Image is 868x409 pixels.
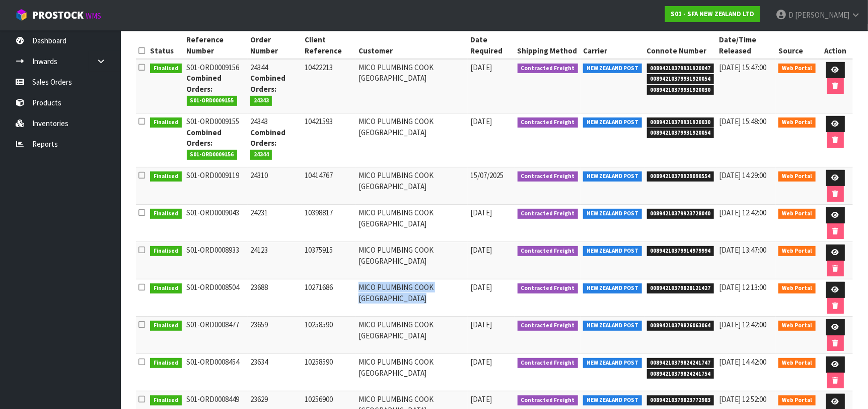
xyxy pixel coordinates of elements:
[150,64,182,74] span: Finalised
[356,354,468,391] td: MICO PLUMBING COOK [GEOGRAPHIC_DATA]
[302,167,356,205] td: 10414767
[518,283,578,294] span: Contracted Freight
[470,357,492,367] span: [DATE]
[302,205,356,242] td: 10398817
[719,282,766,292] span: [DATE] 12:13:00
[184,242,248,279] td: S01-ORD0008933
[302,354,356,391] td: 10258590
[583,395,642,405] span: NEW ZEALAND POST
[778,358,816,368] span: Web Portal
[356,32,468,59] th: Customer
[583,171,642,182] span: NEW ZEALAND POST
[518,358,578,368] span: Contracted Freight
[468,32,515,59] th: Date Required
[184,317,248,354] td: S01-ORD0008477
[356,113,468,167] td: MICO PLUMBING COOK [GEOGRAPHIC_DATA]
[647,64,714,74] span: 00894210379931920047
[583,118,642,128] span: NEW ZEALAND POST
[248,113,302,167] td: 24343
[778,283,816,294] span: Web Portal
[719,245,766,255] span: [DATE] 13:47:00
[187,150,238,160] span: S01-ORD0009156
[647,118,714,128] span: 00894210379931920030
[150,395,182,405] span: Finalised
[150,246,182,256] span: Finalised
[647,171,714,182] span: 00894210379929090554
[302,59,356,113] td: 10422213
[250,96,272,106] span: 24343
[671,10,755,18] strong: S01 - SFA NEW ZEALAND LTD
[719,394,766,404] span: [DATE] 12:52:00
[716,32,776,59] th: Date/Time Released
[778,209,816,219] span: Web Portal
[184,113,248,167] td: S01-ORD0009155
[470,208,492,217] span: [DATE]
[795,10,849,20] span: [PERSON_NAME]
[518,209,578,219] span: Contracted Freight
[302,242,356,279] td: 10375915
[470,394,492,404] span: [DATE]
[583,64,642,74] span: NEW ZEALAND POST
[583,358,642,368] span: NEW ZEALAND POST
[356,205,468,242] td: MICO PLUMBING COOK [GEOGRAPHIC_DATA]
[150,321,182,331] span: Finalised
[248,242,302,279] td: 24123
[184,59,248,113] td: S01-ORD0009156
[187,96,238,106] span: S01-ORD0009155
[250,150,272,160] span: 24344
[647,321,714,331] span: 00894210379826063064
[518,395,578,405] span: Contracted Freight
[647,209,714,219] span: 00894210379923728040
[248,279,302,317] td: 23688
[515,32,581,59] th: Shipping Method
[581,32,644,59] th: Carrier
[818,32,853,59] th: Action
[150,118,182,128] span: Finalised
[778,118,816,128] span: Web Portal
[719,170,766,180] span: [DATE] 14:29:00
[583,321,642,331] span: NEW ZEALAND POST
[184,205,248,242] td: S01-ORD0009043
[719,63,766,72] span: [DATE] 15:47:00
[647,74,714,84] span: 00894210379931920054
[248,59,302,113] td: 24344
[470,245,492,255] span: [DATE]
[356,242,468,279] td: MICO PLUMBING COOK [GEOGRAPHIC_DATA]
[184,167,248,205] td: S01-ORD0009119
[184,279,248,317] td: S01-ORD0008504
[647,128,714,138] span: 00894210379931920054
[248,167,302,205] td: 24310
[518,321,578,331] span: Contracted Freight
[788,10,793,20] span: D
[647,369,714,379] span: 00894210379824241754
[778,64,816,74] span: Web Portal
[778,246,816,256] span: Web Portal
[583,246,642,256] span: NEW ZEALAND POST
[470,320,492,329] span: [DATE]
[356,167,468,205] td: MICO PLUMBING COOK [GEOGRAPHIC_DATA]
[150,209,182,219] span: Finalised
[719,357,766,367] span: [DATE] 14:42:00
[250,73,285,93] strong: Combined Orders:
[150,171,182,182] span: Finalised
[150,358,182,368] span: Finalised
[248,354,302,391] td: 23634
[150,283,182,294] span: Finalised
[518,171,578,182] span: Contracted Freight
[518,118,578,128] span: Contracted Freight
[719,208,766,217] span: [DATE] 12:42:00
[719,320,766,329] span: [DATE] 12:42:00
[647,246,714,256] span: 00894210379914979994
[470,63,492,72] span: [DATE]
[470,116,492,126] span: [DATE]
[583,283,642,294] span: NEW ZEALAND POST
[32,9,84,22] span: ProStock
[719,116,766,126] span: [DATE] 15:48:00
[302,317,356,354] td: 10258590
[15,9,28,21] img: cube-alt.png
[250,128,285,148] strong: Combined Orders:
[187,128,222,148] strong: Combined Orders:
[647,358,714,368] span: 00894210379824241747
[470,170,503,180] span: 15/07/2025
[356,317,468,354] td: MICO PLUMBING COOK [GEOGRAPHIC_DATA]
